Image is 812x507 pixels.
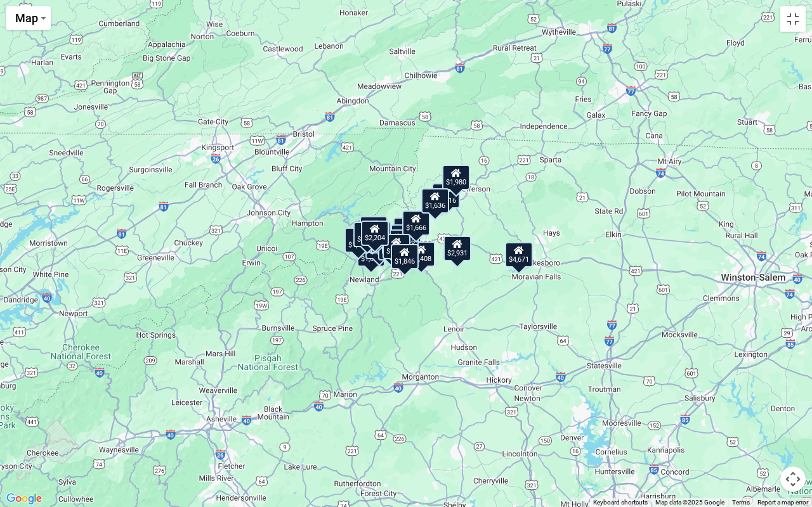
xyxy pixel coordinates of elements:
[593,498,648,507] button: Keyboard shortcuts
[780,466,806,492] button: Map camera controls
[505,242,533,267] div: $4,671
[757,499,808,506] a: Report a map error
[655,499,724,506] span: Map data ©2025 Google
[732,499,750,506] a: Terms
